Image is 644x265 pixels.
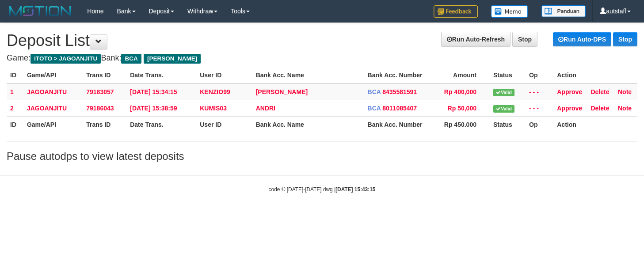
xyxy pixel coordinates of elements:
[368,105,381,112] span: BCA
[591,88,609,95] a: Delete
[126,67,196,83] th: Date Trans.
[130,88,177,95] span: [DATE] 15:34:15
[493,105,514,113] span: Valid transaction
[200,105,227,112] span: KUMIS03
[252,116,364,132] th: Bank Acc. Name
[368,88,381,95] span: BCA
[364,67,434,83] th: Bank Acc. Number
[30,54,101,64] span: ITOTO > JAGOANJITU
[526,83,553,100] td: - - -
[86,88,114,95] span: 79183057
[526,100,553,116] td: - - -
[434,116,490,132] th: Rp 450.000
[512,32,537,47] a: Stop
[256,105,275,112] a: ANDRI
[557,88,582,95] a: Approve
[200,88,230,95] span: KENZIO99
[491,5,528,18] img: Button%20Memo.svg
[444,88,476,95] span: Rp 400,000
[7,67,23,83] th: ID
[434,5,478,18] img: Feedback.jpg
[130,105,177,112] span: [DATE] 15:38:59
[618,105,632,112] a: Note
[144,54,201,64] span: [PERSON_NAME]
[335,186,375,193] strong: [DATE] 15:43:15
[490,67,526,83] th: Status
[23,116,83,132] th: Game/API
[121,54,141,64] span: BCA
[553,67,637,83] th: Action
[7,54,637,63] h4: Game: Bank:
[526,67,553,83] th: Op
[541,5,586,17] img: panduan.png
[86,105,114,112] span: 79186043
[126,116,196,132] th: Date Trans.
[83,116,126,132] th: Trans ID
[364,116,434,132] th: Bank Acc. Number
[382,88,417,95] span: 8435581591
[7,116,23,132] th: ID
[83,67,126,83] th: Trans ID
[7,151,637,162] h3: Pause autodps to view latest deposits
[382,105,417,112] span: 8011085407
[613,32,637,46] a: Stop
[196,67,252,83] th: User ID
[23,100,83,116] td: JAGOANJITU
[7,32,637,49] h1: Deposit List
[256,88,308,95] a: [PERSON_NAME]
[553,32,611,46] a: Run Auto-DPS
[7,4,74,18] img: MOTION_logo.png
[618,88,632,95] a: Note
[7,100,23,116] td: 2
[196,116,252,132] th: User ID
[7,83,23,100] td: 1
[526,116,553,132] th: Op
[269,186,376,193] small: code © [DATE]-[DATE] dwg |
[23,67,83,83] th: Game/API
[441,32,511,47] a: Run Auto-Refresh
[557,105,582,112] a: Approve
[252,67,364,83] th: Bank Acc. Name
[553,116,637,132] th: Action
[591,105,609,112] a: Delete
[434,67,490,83] th: Amount
[23,83,83,100] td: JAGOANJITU
[490,116,526,132] th: Status
[448,105,476,112] span: Rp 50,000
[493,89,514,96] span: Valid transaction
